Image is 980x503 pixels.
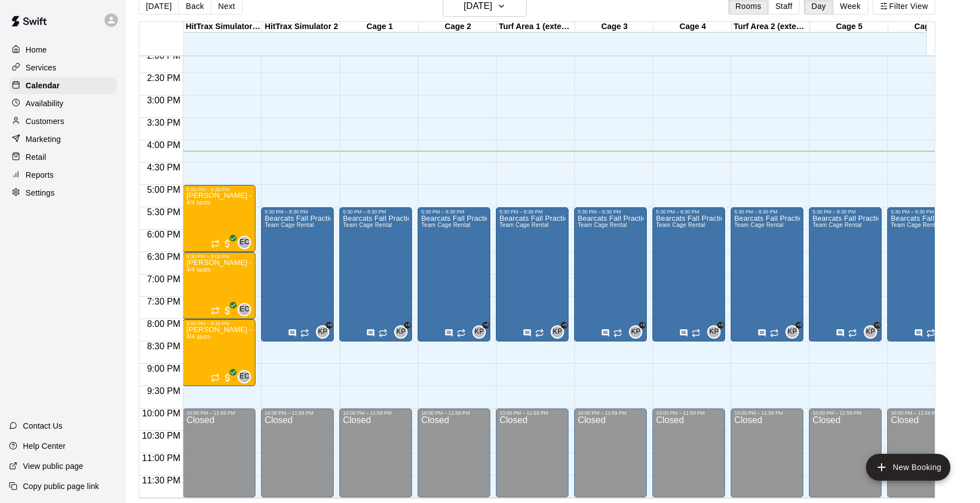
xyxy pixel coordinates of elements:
span: 10:30 PM [139,431,183,440]
span: Recurring event [926,329,935,338]
span: 11:00 PM [139,453,183,463]
div: 10:00 PM – 11:59 PM: Closed [339,409,412,497]
div: 10:00 PM – 11:59 PM: Closed [887,409,960,497]
span: Recurring event [378,329,387,338]
span: Recurring event [211,306,220,315]
span: 10:00 PM [139,409,183,418]
p: Calendar [26,80,60,91]
span: Recurring event [300,329,309,338]
svg: Has notes [288,329,297,338]
span: All customers have paid [222,372,233,383]
div: Closed [421,416,487,501]
div: 10:00 PM – 11:59 PM: Closed [261,409,334,497]
span: 3:00 PM [144,96,183,105]
p: Help Center [23,440,65,452]
div: Kevin Phillip [316,325,329,339]
span: Kevin Phillip & 5 others [320,325,329,339]
span: All customers have paid [222,305,233,316]
span: EC [240,237,249,248]
div: 10:00 PM – 11:59 PM: Closed [809,409,882,497]
span: Recurring event [211,373,220,382]
span: Kevin Phillip & 5 others [399,325,408,339]
span: Kevin Phillip & 5 others [790,325,799,339]
span: +5 [717,322,724,329]
div: 5:30 PM – 8:30 PM: Bearcats Fall Practice [574,207,647,341]
span: Team Cage Rental [577,222,627,228]
span: +5 [561,322,567,329]
span: 11:30 PM [139,476,183,485]
p: Contact Us [23,420,63,431]
div: 5:30 PM – 8:30 PM [812,209,878,215]
div: 10:00 PM – 11:59 PM [656,410,722,416]
div: Closed [186,416,252,501]
p: Copy public page link [23,481,99,492]
span: +5 [874,322,880,329]
svg: Has notes [366,329,375,338]
div: Kevin Phillip [394,325,408,339]
span: Kevin Phillip & 5 others [868,325,877,339]
div: 5:30 PM – 8:30 PM [656,209,722,215]
span: Kevin Phillip & 5 others [712,325,721,339]
span: +5 [326,322,333,329]
div: Kevin Phillip [864,325,877,339]
a: Reports [9,167,117,183]
div: 5:30 PM – 8:30 PM: Bearcats Fall Practice [731,207,803,341]
a: Customers [9,113,117,130]
p: Services [26,62,56,73]
div: 5:30 PM – 8:30 PM [499,209,565,215]
div: 10:00 PM – 11:59 PM [343,410,409,416]
div: 10:00 PM – 11:59 PM [264,410,330,416]
span: Kevin Phillip & 5 others [633,325,642,339]
div: 10:00 PM – 11:59 PM: Closed [574,409,647,497]
p: Availability [26,98,64,109]
span: 7:00 PM [144,274,183,284]
span: Kevin Phillip & 5 others [477,325,486,339]
span: 4/4 spots filled [186,200,211,206]
div: Closed [343,416,409,501]
span: Kevin Phillip & 5 others [555,325,564,339]
span: Team Cage Rental [421,222,470,228]
div: Turf Area 1 (extension) [497,22,575,32]
span: 4:00 PM [144,140,183,150]
span: Team Cage Rental [656,222,705,228]
div: 5:30 PM – 8:30 PM [734,209,800,215]
span: Elliott Curtis [242,303,251,316]
div: Closed [734,416,800,501]
a: Home [9,41,117,58]
div: Elliott Curtis [238,303,251,316]
span: 8:30 PM [144,341,183,351]
a: Calendar [9,77,117,94]
div: Closed [656,416,722,501]
div: 5:30 PM – 8:30 PM: Bearcats Fall Practice [339,207,412,341]
span: Recurring event [692,329,700,338]
span: 3:30 PM [144,118,183,127]
svg: Has notes [836,329,845,338]
div: 5:00 PM – 6:30 PM [186,187,252,192]
span: KP [475,326,484,338]
div: 10:00 PM – 11:59 PM [186,410,252,416]
div: Kevin Phillip [551,325,564,339]
span: All customers have paid [222,238,233,249]
div: Closed [891,416,957,501]
div: Cage 6 [888,22,967,32]
div: Elliott Curtis [238,236,251,249]
a: Retail [9,149,117,165]
div: 6:30 PM – 8:00 PM [186,254,252,259]
div: Kevin Phillip [785,325,799,339]
div: 10:00 PM – 11:59 PM [499,410,565,416]
a: Services [9,59,117,76]
div: 10:00 PM – 11:59 PM: Closed [496,409,569,497]
div: 5:30 PM – 8:30 PM: Bearcats Fall Practice [887,207,960,341]
div: Kevin Phillip [707,325,721,339]
span: KP [631,326,641,338]
div: 5:30 PM – 8:30 PM [577,209,643,215]
span: +5 [482,322,489,329]
div: 5:00 PM – 6:30 PM: Elliott Curtis - 4 Week Hitting Clinic - 5pm [183,185,255,252]
span: KP [396,326,406,338]
p: Marketing [26,134,61,145]
div: 5:30 PM – 8:30 PM [421,209,487,215]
